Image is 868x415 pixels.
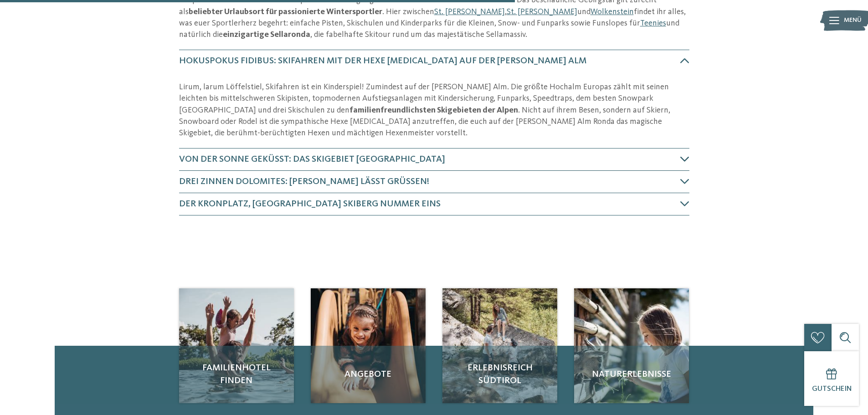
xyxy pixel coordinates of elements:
a: Skiurlaub in den Dolomiten mitten im UNESCO Welterbe Naturerlebnisse [574,288,689,403]
span: Gutschein [812,385,852,393]
span: Hokuspokus Fidibus: Skifahren mit der Hexe [MEDICAL_DATA] auf der [PERSON_NAME] Alm [179,56,586,66]
strong: einzigartige Sellaronda [223,31,310,39]
a: Skiurlaub in den Dolomiten mitten im UNESCO Welterbe Familienhotel finden [179,288,294,403]
span: Erlebnisreich Südtirol [452,362,548,387]
strong: familienfreundlichsten Skigebieten der Alpen [349,106,518,114]
p: Lirum, larum Löffelstiel, Skifahren ist ein Kinderspiel! Zumindest auf der [PERSON_NAME] Alm. Die... [179,82,689,139]
a: Skiurlaub in den Dolomiten mitten im UNESCO Welterbe Angebote [311,288,426,403]
a: Teenies [640,19,666,27]
a: Wolkenstein [591,8,634,16]
strong: beliebter Urlaubsort für passionierte Wintersportler [189,8,382,16]
a: Skiurlaub in den Dolomiten mitten im UNESCO Welterbe Erlebnisreich Südtirol [442,288,557,403]
span: Von der Sonne geküsst: das Skigebiet [GEOGRAPHIC_DATA] [179,155,445,164]
span: Familienhotel finden [188,362,285,387]
span: Drei Zinnen Dolomites: [PERSON_NAME] lässt grüßen! [179,177,429,186]
span: Angebote [320,368,416,381]
img: Skiurlaub in den Dolomiten mitten im UNESCO Welterbe [442,288,557,403]
img: Skiurlaub in den Dolomiten mitten im UNESCO Welterbe [179,288,294,403]
span: Der Kronplatz, [GEOGRAPHIC_DATA] Skiberg Nummer eins [179,200,441,209]
img: Skiurlaub in den Dolomiten mitten im UNESCO Welterbe [311,288,426,403]
img: Skiurlaub in den Dolomiten mitten im UNESCO Welterbe [574,288,689,403]
a: Gutschein [804,351,859,406]
a: St. [PERSON_NAME] [434,8,505,16]
span: Naturerlebnisse [583,368,680,381]
a: St. [PERSON_NAME] [507,8,577,16]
